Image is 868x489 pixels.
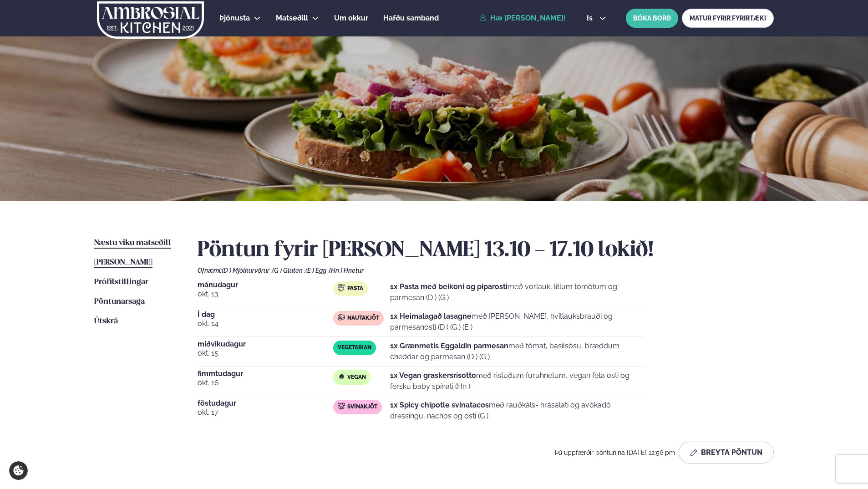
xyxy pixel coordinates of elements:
span: [PERSON_NAME] [94,259,152,266]
span: (Hn ) Hnetur [329,267,364,274]
a: Um okkur [334,13,368,24]
span: Pöntunarsaga [94,298,145,306]
p: með ristuðum furuhnetum, vegan feta osti og fersku baby spínati (Hn ) [390,370,644,392]
p: með tómat, basilsósu, bræddum cheddar og parmesan (D ) (G ) [390,341,644,362]
span: okt. 17 [198,407,333,418]
span: Útskrá [94,317,118,325]
a: Þjónusta [219,13,250,24]
p: með rauðkáls- hrásalati og avókadó dressingu, nachos og osti (G ) [390,400,644,422]
a: [PERSON_NAME] [94,257,152,268]
span: fimmtudagur [198,370,333,377]
span: Vegetarian [338,344,371,351]
span: okt. 16 [198,377,333,388]
a: Hæ [PERSON_NAME]! [479,14,566,22]
span: Prófílstillingar [94,278,148,286]
img: pork.svg [338,402,345,410]
p: með vorlauk, litlum tómötum og parmesan (D ) (G ) [390,281,644,303]
span: Um okkur [334,14,368,22]
strong: 1x Pasta með beikoni og piparosti [390,282,508,291]
span: Þjónusta [219,14,250,22]
p: með [PERSON_NAME], hvítlauksbrauði og parmesanosti (D ) (G ) (E ) [390,311,644,333]
span: is [587,15,595,22]
span: okt. 14 [198,318,333,329]
img: logo [96,1,205,39]
span: Nautakjöt [347,315,379,322]
button: Breyta Pöntun [679,442,774,464]
a: Hafðu samband [383,13,439,24]
span: miðvikudagur [198,341,333,348]
a: Útskrá [94,316,118,327]
span: Hafðu samband [383,14,439,22]
a: Prófílstillingar [94,277,148,288]
span: föstudagur [198,400,333,407]
span: okt. 15 [198,348,333,359]
img: Vegan.svg [338,373,345,380]
a: MATUR FYRIR FYRIRTÆKI [682,9,774,28]
strong: 1x Grænmetis Eggaldin parmesan [390,341,508,350]
span: okt. 13 [198,289,333,300]
button: is [579,15,614,22]
span: mánudagur [198,281,333,289]
a: Næstu viku matseðill [94,238,171,249]
a: Cookie settings [9,461,28,480]
span: Svínakjöt [347,403,377,411]
div: Ofnæmi: [198,267,774,274]
span: (E ) Egg , [305,267,329,274]
span: Þú uppfærðir pöntunina [DATE] 12:56 pm [555,449,675,456]
strong: 1x Heimalagað lasagne [390,312,472,321]
a: Matseðill [276,13,308,24]
span: (G ) Glúten , [272,267,305,274]
strong: 1x Vegan graskersrisotto [390,371,476,380]
button: BÓKA BORÐ [626,9,678,28]
h2: Pöntun fyrir [PERSON_NAME] 13.10 - 17.10 lokið! [198,238,774,263]
span: Næstu viku matseðill [94,239,171,247]
span: Matseðill [276,14,308,22]
span: Vegan [347,374,366,381]
span: Í dag [198,311,333,318]
img: pasta.svg [338,284,345,291]
img: beef.svg [338,314,345,321]
span: Pasta [347,285,363,292]
span: (D ) Mjólkurvörur , [222,267,272,274]
a: Pöntunarsaga [94,296,145,307]
strong: 1x Spicy chipotle svínatacos [390,401,489,409]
